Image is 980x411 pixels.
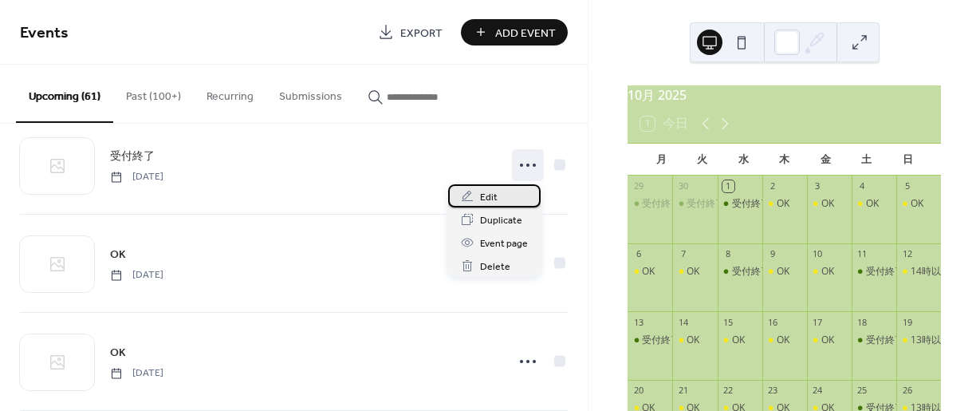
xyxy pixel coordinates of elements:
[901,180,913,192] div: 5
[677,248,689,260] div: 7
[632,180,644,192] div: 29
[632,316,644,328] div: 13
[722,248,734,260] div: 8
[640,144,682,176] div: 月
[722,144,764,176] div: 水
[480,212,522,229] span: Duplicate
[110,148,155,165] span: 受付終了
[807,265,852,279] div: OK
[762,197,807,211] div: OK
[762,334,807,347] div: OK
[194,65,266,121] button: Recurring
[718,197,762,211] div: 受付終了
[896,334,941,347] div: 13時以降OK
[767,180,779,192] div: 2
[722,385,734,397] div: 22
[632,248,644,260] div: 6
[812,180,824,192] div: 3
[777,197,789,211] div: OK
[767,316,779,328] div: 16
[821,197,834,211] div: OK
[764,144,805,176] div: 木
[687,265,699,279] div: OK
[642,334,680,347] div: 受付終了
[718,334,762,347] div: OK
[110,366,163,381] span: [DATE]
[672,197,717,211] div: 受付終了
[767,385,779,397] div: 23
[677,180,689,192] div: 30
[807,334,852,347] div: OK
[677,385,689,397] div: 21
[628,197,672,211] div: 受付終了
[110,343,126,362] a: OK
[807,197,852,211] div: OK
[722,316,734,328] div: 15
[805,144,846,176] div: 金
[911,334,963,347] div: 13時以降OK
[110,268,163,283] span: [DATE]
[767,248,779,260] div: 9
[911,265,963,279] div: 14時以降OK
[866,334,904,347] div: 受付終了
[16,65,113,123] button: Upcoming (61)
[896,265,941,279] div: 14時以降OK
[110,170,163,184] span: [DATE]
[777,265,789,279] div: OK
[852,334,896,347] div: 受付終了
[852,265,896,279] div: 受付終了
[628,265,672,279] div: OK
[480,235,528,252] span: Event page
[852,197,896,211] div: OK
[400,25,443,41] span: Export
[846,144,888,176] div: 土
[866,265,904,279] div: 受付終了
[110,247,126,263] span: OK
[821,265,834,279] div: OK
[901,316,913,328] div: 19
[856,385,868,397] div: 25
[461,19,568,45] button: Add Event
[687,334,699,347] div: OK
[856,248,868,260] div: 11
[495,25,556,41] span: Add Event
[856,180,868,192] div: 4
[732,334,745,347] div: OK
[266,65,355,121] button: Submissions
[732,265,770,279] div: 受付終了
[682,144,723,176] div: 火
[628,85,941,105] div: 10月 2025
[821,334,834,347] div: OK
[20,18,69,49] span: Events
[812,316,824,328] div: 17
[110,345,126,362] span: OK
[732,197,770,211] div: 受付終了
[718,265,762,279] div: 受付終了
[911,197,923,211] div: OK
[677,316,689,328] div: 14
[642,197,680,211] div: 受付終了
[896,197,941,211] div: OK
[632,385,644,397] div: 20
[687,197,725,211] div: 受付終了
[480,189,498,206] span: Edit
[722,180,734,192] div: 1
[672,265,717,279] div: OK
[366,19,455,45] a: Export
[672,334,717,347] div: OK
[887,144,928,176] div: 日
[480,259,510,275] span: Delete
[812,248,824,260] div: 10
[901,248,913,260] div: 12
[777,334,789,347] div: OK
[866,197,879,211] div: OK
[812,385,824,397] div: 24
[110,147,155,165] a: 受付終了
[642,265,655,279] div: OK
[901,385,913,397] div: 26
[762,265,807,279] div: OK
[628,334,672,347] div: 受付終了
[110,245,126,263] a: OK
[113,65,194,121] button: Past (100+)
